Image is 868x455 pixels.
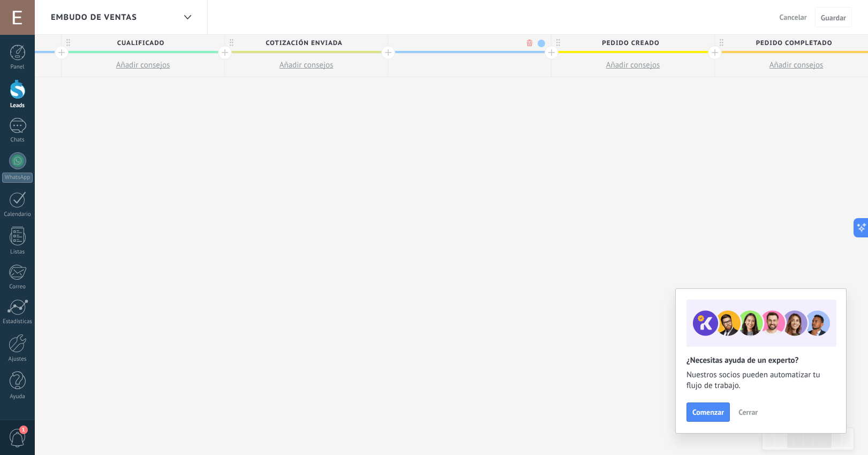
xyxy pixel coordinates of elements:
[769,60,824,70] span: Añadir consejos
[51,12,137,23] span: Embudo de ventas
[178,7,197,28] div: Embudo de ventas
[606,60,660,70] span: Añadir consejos
[552,35,709,51] span: Pedido creado
[738,408,758,416] span: Cerrar
[686,402,730,422] button: Comenzar
[62,54,224,77] button: Añadir consejos
[2,318,33,325] div: Estadísticas
[686,355,835,366] h2: ¿Necesitas ayuda de un experto?
[225,35,388,51] div: Cotización enviada
[225,35,382,51] span: Cotización enviada
[2,137,33,144] div: Chats
[116,60,170,70] span: Añadir consejos
[815,7,852,27] button: Guardar
[821,14,846,21] span: Guardar
[2,173,33,183] div: WhatsApp
[280,60,334,70] span: Añadir consejos
[225,54,388,77] button: Añadir consejos
[2,211,33,218] div: Calendario
[686,370,835,391] span: Nuestros socios pueden automatizar tu flujo de trabajo.
[2,249,33,256] div: Listas
[552,54,714,77] button: Añadir consejos
[552,35,714,51] div: Pedido creado
[19,426,28,434] span: 1
[2,356,33,363] div: Ajustes
[2,393,33,400] div: Ayuda
[734,404,763,420] button: Cerrar
[2,284,33,290] div: Correo
[62,35,224,51] div: Cualificado
[780,12,807,22] span: Cancelar
[775,9,811,25] button: Cancelar
[62,35,219,51] span: Cualificado
[2,64,33,71] div: Panel
[692,408,724,416] span: Comenzar
[2,102,33,109] div: Leads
